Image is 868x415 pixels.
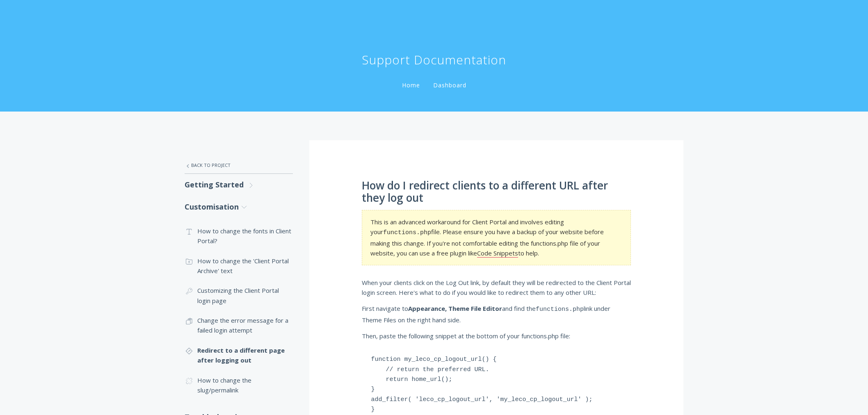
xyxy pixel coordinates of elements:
a: Redirect to a different page after logging out [185,340,293,370]
a: How to change the 'Client Portal Archive' text [185,251,293,281]
p: When your clients click on the Log Out link, by default they will be redirected to the Client Por... [362,278,631,298]
section: This is an advanced workaround for Client Portal and involves editing your file. Please ensure yo... [362,210,631,265]
a: Code Snippets [477,249,518,258]
a: Customizing the Client Portal login page [185,280,293,310]
a: Customisation [185,196,293,218]
a: Home [400,81,422,89]
a: Change the error message for a failed login attempt [185,310,293,340]
a: Back to Project [185,157,293,174]
p: First navigate to and find the link under Theme Files on the right hand side. [362,303,631,325]
a: Getting Started [185,174,293,196]
h1: Support Documentation [362,52,506,68]
strong: Appearance, Theme File Editor [408,304,502,312]
a: How to change the fonts in Client Portal? [185,221,293,251]
code: functions.php [383,229,431,236]
a: How to change the slug/permalink [185,370,293,400]
p: Then, paste the following snippet at the bottom of your functions.php file: [362,331,631,341]
a: Dashboard [432,81,468,89]
h2: How do I redirect clients to a different URL after they log out [362,180,631,204]
code: functions.php [536,306,584,313]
